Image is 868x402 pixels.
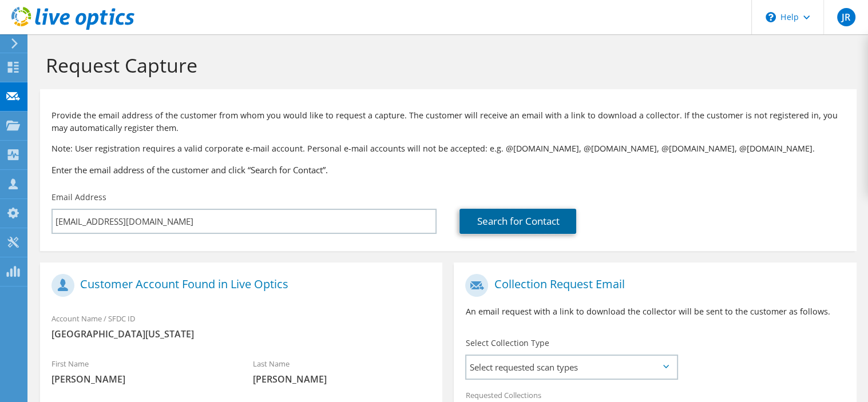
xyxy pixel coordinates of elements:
[459,209,576,234] a: Search for Contact
[241,352,443,391] div: Last Name
[51,274,425,297] h1: Customer Account Found in Live Optics
[40,352,241,391] div: First Name
[51,192,106,203] label: Email Address
[766,12,776,22] svg: \n
[466,356,676,379] span: Select requested scan types
[46,53,845,77] h1: Request Capture
[51,164,845,176] h3: Enter the email address of the customer and click “Search for Contact”.
[51,109,845,134] p: Provide the email address of the customer from whom you would like to request a capture. The cust...
[253,373,431,385] span: [PERSON_NAME]
[465,337,549,349] label: Select Collection Type
[465,305,845,318] p: An email request with a link to download the collector will be sent to the customer as follows.
[465,274,839,297] h1: Collection Request Email
[51,142,845,155] p: Note: User registration requires a valid corporate e-mail account. Personal e-mail accounts will ...
[40,307,442,346] div: Account Name / SFDC ID
[837,8,855,26] span: JR
[51,328,431,340] span: [GEOGRAPHIC_DATA][US_STATE]
[51,373,230,385] span: [PERSON_NAME]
